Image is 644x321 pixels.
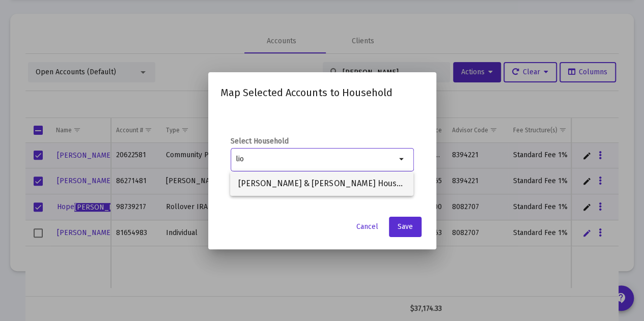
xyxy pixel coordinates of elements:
h2: Map Selected Accounts to Household [220,84,424,101]
button: Save [389,217,422,237]
input: Search or select a household [236,155,396,163]
label: Select Household [231,136,414,147]
span: Save [398,222,413,231]
span: [PERSON_NAME] & [PERSON_NAME] Household [238,171,405,196]
button: Cancel [348,217,386,237]
span: Cancel [356,222,378,231]
mat-icon: arrow_drop_down [396,153,408,165]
